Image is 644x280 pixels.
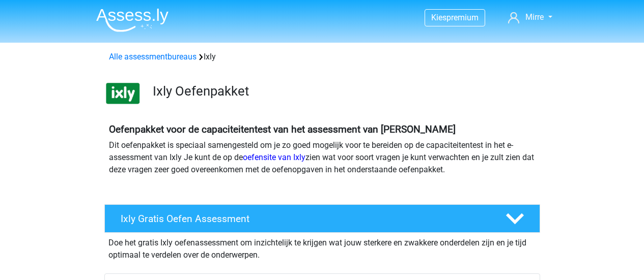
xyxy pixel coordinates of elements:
h3: Ixly Oefenpakket [153,83,532,99]
a: Mirre [504,11,556,23]
a: Alle assessmentbureaus [109,52,197,61]
a: Ixly Gratis Oefen Assessment [100,204,544,233]
span: Kies [431,13,446,22]
p: Dit oefenpakket is speciaal samengesteld om je zo goed mogelijk voor te bereiden op de capaciteit... [109,139,536,176]
span: premium [446,13,479,22]
img: ixly.png [105,75,141,111]
img: Assessly [96,8,169,32]
a: oefensite van Ixly [243,152,305,162]
h4: Ixly Gratis Oefen Assessment [121,213,489,225]
span: Mirre [525,12,544,22]
a: Kiespremium [425,11,485,24]
div: Doe het gratis Ixly oefenassessment om inzichtelijk te krijgen wat jouw sterkere en zwakkere onde... [104,233,540,261]
b: Oefenpakket voor de capaciteitentest van het assessment van [PERSON_NAME] [109,123,456,135]
div: Ixly [105,51,540,63]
